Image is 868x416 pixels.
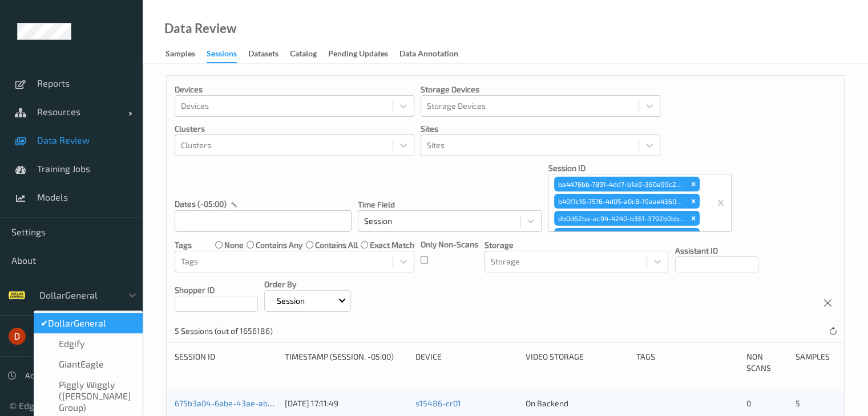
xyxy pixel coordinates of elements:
p: Session [273,295,309,307]
div: Session ID [175,351,277,374]
a: Catalog [290,46,328,62]
div: On Backend [526,398,628,409]
label: none [224,239,244,251]
div: Samples [165,48,195,62]
p: Session ID [548,162,732,174]
div: ba4476bb-7891-4dd7-b1a9-360a99c2dd4a [554,177,687,191]
p: Clusters [175,123,414,134]
label: contains any [256,239,302,251]
div: Video Storage [526,351,628,374]
p: Assistant ID [675,245,758,256]
span: 0 [746,398,751,408]
div: Device [415,351,518,374]
div: Data Annotation [399,48,458,62]
label: exact match [370,239,414,251]
a: 675b3a04-6abe-43ae-abda-d0131b5677bc [175,398,331,408]
div: Remove ba4476bb-7891-4dd7-b1a9-360a99c2dd4a [687,177,700,191]
p: Time Field [358,199,542,210]
a: Data Annotation [399,46,470,62]
div: e542094e-481f-4e34-b357-f40b55b9de3d [554,228,687,243]
span: 5 [795,398,800,408]
p: Shopper ID [175,284,258,296]
p: 5 Sessions (out of 1656186) [175,325,273,337]
a: Samples [165,46,207,62]
div: db0d62ba-ac94-4240-b361-3792b0bbcb70 [554,211,687,226]
a: Datasets [248,46,290,62]
div: Remove db0d62ba-ac94-4240-b361-3792b0bbcb70 [687,211,700,226]
p: Storage Devices [421,84,660,95]
div: Remove b40f1c16-7576-4d05-a0c8-19aae4360083 [687,194,700,209]
div: [DATE] 17:11:49 [285,398,407,409]
a: s15486-cr01 [415,398,461,408]
p: Tags [175,239,192,251]
div: Remove e542094e-481f-4e34-b357-f40b55b9de3d [687,228,700,243]
p: Only Non-Scans [421,239,478,250]
div: Tags [636,351,738,374]
div: b40f1c16-7576-4d05-a0c8-19aae4360083 [554,194,687,209]
div: Pending Updates [328,48,388,62]
p: Devices [175,84,414,95]
label: contains all [315,239,358,251]
p: Order By [264,279,351,290]
p: Storage [485,239,668,251]
div: Samples [795,351,836,374]
a: Pending Updates [328,46,399,62]
div: Datasets [248,48,278,62]
p: dates (-05:00) [175,198,227,210]
div: Non Scans [746,351,788,374]
div: Data Review [164,23,236,34]
div: Timestamp (Session, -05:00) [285,351,407,374]
div: Catalog [290,48,317,62]
div: Sessions [207,48,237,63]
a: Sessions [207,46,248,63]
p: Sites [421,123,660,134]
